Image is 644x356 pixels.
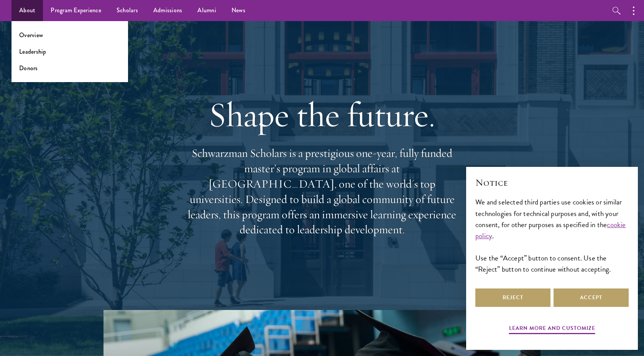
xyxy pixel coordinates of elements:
a: cookie policy [475,219,626,241]
a: Donors [19,64,38,73]
h2: Notice [475,176,629,189]
button: Reject [475,288,550,307]
h1: Shape the future. [184,93,460,136]
button: Learn more and customize [509,323,595,335]
a: Leadership [19,47,46,56]
div: We and selected third parties use cookies or similar technologies for technical purposes and, wit... [475,196,629,274]
button: Accept [554,288,629,307]
a: Overview [19,31,43,40]
p: Schwarzman Scholars is a prestigious one-year, fully funded master’s program in global affairs at... [184,146,460,237]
